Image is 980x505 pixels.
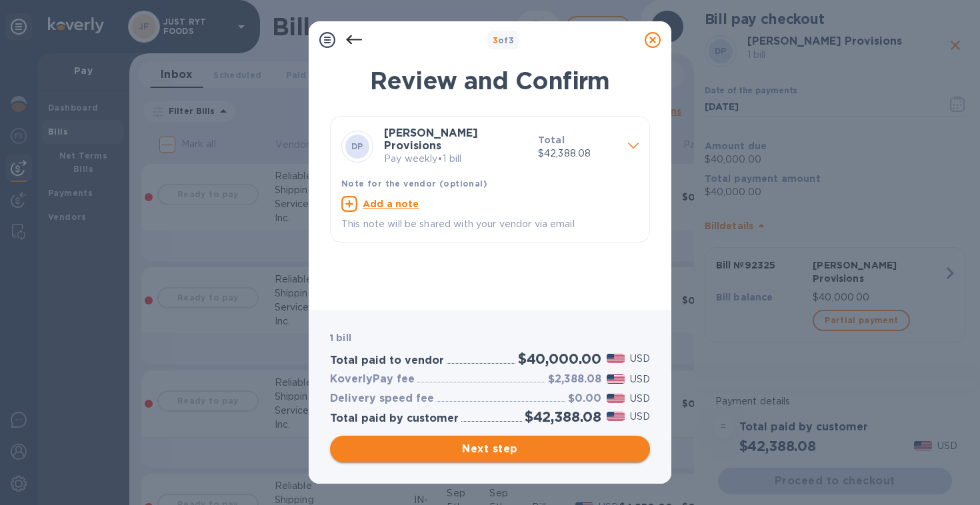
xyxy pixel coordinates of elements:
img: USD [607,374,625,384]
h3: Total paid to vendor [330,354,444,367]
h3: $2,388.08 [548,373,601,386]
b: Note for the vendor (optional) [341,179,487,189]
b: Total [538,135,565,145]
b: of 3 [493,35,515,45]
p: Pay weekly • 1 bill [384,152,527,166]
p: $42,388.08 [538,147,617,161]
span: 3 [493,35,498,45]
button: Next step [330,436,650,462]
h3: Delivery speed fee [330,392,434,405]
p: USD [630,392,650,406]
h3: $0.00 [568,392,601,405]
h2: $40,000.00 [518,350,601,367]
b: [PERSON_NAME] Provisions [384,127,478,152]
h3: Total paid by customer [330,412,459,425]
h3: KoverlyPay fee [330,373,415,386]
p: USD [630,410,650,424]
p: USD [630,352,650,366]
img: USD [607,394,625,403]
p: USD [630,372,650,386]
div: DP[PERSON_NAME] ProvisionsPay weekly•1 billTotal$42,388.08Note for the vendor (optional)Add a not... [341,127,639,231]
b: DP [351,141,363,151]
u: Add a note [363,199,419,209]
img: USD [607,354,625,363]
b: 1 bill [330,332,351,343]
p: This note will be shared with your vendor via email [341,217,639,231]
img: USD [607,412,625,421]
h1: Review and Confirm [330,67,650,95]
h2: $42,388.08 [525,408,601,425]
span: Next step [341,441,639,457]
